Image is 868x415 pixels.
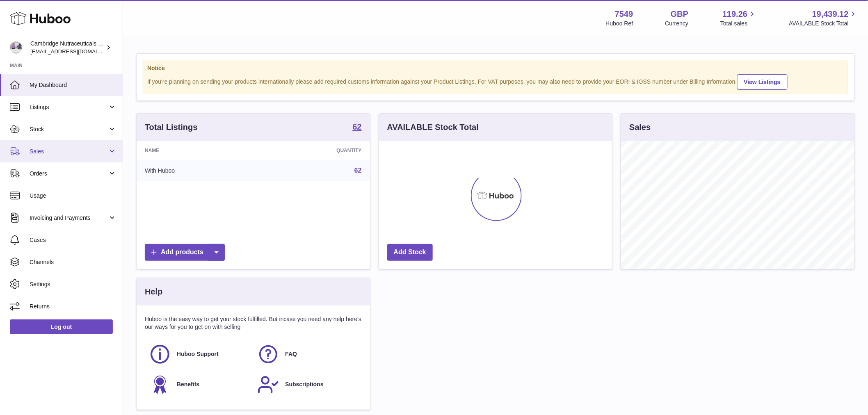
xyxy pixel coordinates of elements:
[354,167,362,174] a: 62
[30,236,116,244] span: Cases
[177,350,219,358] span: Huboo Support
[145,315,362,331] p: Huboo is the easy way to get your stock fulfilled. But incase you need any help here's our ways f...
[352,123,361,132] a: 62
[137,141,260,160] th: Name
[671,9,688,20] strong: GBP
[10,319,113,334] a: Log out
[145,244,225,261] a: Add products
[720,20,757,27] span: Total sales
[137,160,260,181] td: With Huboo
[30,280,116,288] span: Settings
[30,81,116,89] span: My Dashboard
[30,40,104,55] div: Cambridge Nutraceuticals Ltd
[257,343,357,365] a: FAQ
[177,381,199,388] span: Benefits
[387,244,433,261] a: Add Stock
[665,20,689,27] div: Currency
[30,303,116,310] span: Returns
[145,286,162,297] h3: Help
[606,20,633,27] div: Huboo Ref
[145,122,198,133] h3: Total Listings
[720,9,757,27] a: 119.26 Total sales
[30,125,108,133] span: Stock
[789,9,858,27] a: 19,439.12 AVAILABLE Stock Total
[149,374,249,396] a: Benefits
[30,192,116,200] span: Usage
[10,41,22,54] img: qvc@camnutra.com
[722,9,747,20] span: 119.26
[147,64,844,72] strong: Notice
[30,258,116,266] span: Channels
[257,374,357,396] a: Subscriptions
[30,48,121,55] span: [EMAIL_ADDRESS][DOMAIN_NAME]
[149,343,249,365] a: Huboo Support
[260,141,370,160] th: Quantity
[789,20,858,27] span: AVAILABLE Stock Total
[30,170,108,178] span: Orders
[285,350,297,358] span: FAQ
[387,122,479,133] h3: AVAILABLE Stock Total
[629,122,651,133] h3: Sales
[30,148,108,155] span: Sales
[352,123,361,131] strong: 62
[812,9,849,20] span: 19,439.12
[285,381,323,388] span: Subscriptions
[147,73,844,90] div: If you're planning on sending your products internationally please add required customs informati...
[30,214,108,222] span: Invoicing and Payments
[30,103,108,111] span: Listings
[615,9,633,20] strong: 7549
[737,74,788,90] a: View Listings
